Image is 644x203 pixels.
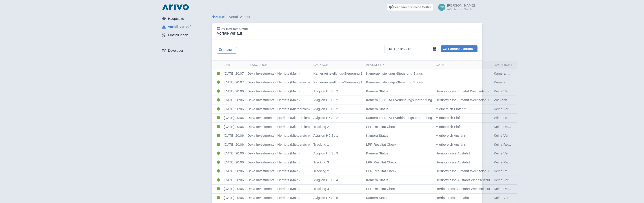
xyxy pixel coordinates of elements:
[224,196,244,200] span: [DATE] 20:06
[313,187,329,191] span: Tracking 4
[494,80,554,84] span: Kamera Operator funktioniert nicht mehr
[366,178,388,182] span: Kamera Status
[224,125,244,129] span: [DATE] 20:06
[494,196,539,200] span: Keine Verbindung zur Kamera
[313,107,338,111] span: Avigilon H5 SL 2
[494,169,566,173] span: Keine Resultate von der Kennzeichenerkennung
[247,71,300,75] span: Deka Investments - Herriots (Main)
[492,61,517,69] th: Nachricht
[494,187,566,191] span: Keine Resultate von der Kennzeichenerkennung
[158,14,212,23] a: Hauptseite
[447,3,475,7] span: [PERSON_NAME]
[168,16,184,21] span: Hauptseite
[312,61,364,69] th: Package
[168,33,188,38] span: Einstellungen
[313,98,338,102] span: Avigilon H5 SL 2
[224,151,244,155] span: [DATE] 20:06
[247,169,300,173] span: Deka Investments - Herriots (Main)
[366,71,423,75] span: Kameraeinstellungs-Steuerung Status
[221,27,248,31] span: AV-Intercom GmbH
[158,31,212,40] a: Einstellungen
[366,98,432,102] span: Kamera HTTP-API Verbindungsüberprüfung
[247,143,310,146] span: Deka Investments - Herriots (Mietbereich)
[494,98,598,102] span: Wir können nicht mit der Kamera über ihre HTTP-API kommunizieren.
[494,107,539,111] span: Keine Verbindung zur Kamera
[224,134,244,137] span: [DATE] 20:06
[247,89,300,93] span: Deka Investments - Herriots (Main)
[436,107,466,111] span: Mietbereich Einfahrt
[313,160,329,164] span: Tracking 3
[494,151,539,155] span: Keine Verbindung zur Kamera
[387,4,434,11] a: Feedback für diese Seite?
[494,160,566,164] span: Keine Resultate von der Kennzeichenerkennung
[436,160,470,164] span: Herriotstrasse Ausfahrt
[447,8,475,11] small: AV-Intercom GmbH
[436,98,490,102] span: Herriotstrasse Einfahrt Wechselspur
[224,160,244,164] span: [DATE] 20:06
[313,89,338,93] span: Avigilon H5 SL 2
[246,61,312,69] th: Ressource
[436,169,490,173] span: Herriotstrasse Einfahrt Wechselspur
[366,187,396,191] span: LPR Resultat Check
[366,160,396,164] span: LPR Resultat Check
[247,107,310,111] span: Deka Investments - Herriots (Mietbereich)
[313,116,338,120] span: Avigilon H5 SL 2
[313,71,362,75] span: Kameraeinstellungs-Steuerung 1
[158,46,212,55] a: Developer
[494,143,566,146] span: Keine Resultate von der Kennzeichenerkennung
[247,125,310,129] span: Deka Investments - Herriots (Mietbereich)
[313,196,338,200] span: Avigilon H5 SL 5
[247,160,300,164] span: Deka Investments - Herriots (Main)
[224,116,244,120] span: [DATE] 20:06
[313,80,362,84] span: Kameraeinstellungs-Steuerung 1
[224,98,244,102] span: [DATE] 20:06
[224,89,244,93] span: [DATE] 20:06
[435,4,475,11] a: [PERSON_NAME] AV-Intercom GmbH
[212,14,482,20] div: Vorfall-Verlauf
[366,80,423,84] span: Kameraeinstellungs-Steuerung Status
[436,89,490,93] span: Herriotstrasse Einfahrt Wechselspur
[366,151,388,155] span: Kamera Status
[366,116,432,120] span: Kamera HTTP-API Verbindungsüberprüfung
[366,143,396,146] span: LPR Resultat Check
[441,45,477,52] button: Zu Zeitpunkt springen
[366,107,388,111] span: Kamera Status
[217,47,237,54] button: Suche
[494,125,566,129] span: Keine Resultate von der Kennzeichenerkennung
[366,196,388,200] span: Kamera Status
[247,178,300,182] span: Deka Investments - Herriots (Main)
[313,169,329,173] span: Tracking 2
[224,80,244,84] span: [DATE] 20:07
[313,178,338,182] span: Avigilon H5 SL 4
[436,196,475,200] span: Herriotstrasse Einfahrt Tor
[494,89,539,93] span: Keine Verbindung zur Kamera
[247,196,300,200] span: Deka Investments - Herriots (Main)
[313,125,329,129] span: Tracking 2
[224,187,244,191] span: [DATE] 20:06
[366,169,396,173] span: LPR Resultat Check
[366,134,388,137] span: Kamera Status
[384,45,431,53] input: (optional)
[364,61,434,69] th: Alarm Typ
[436,151,470,155] span: Herriotstrasse Ausfahrt
[434,61,492,69] th: Gate
[212,15,226,19] a: Zurück
[168,48,183,53] span: Developer
[494,178,539,182] span: Keine Verbindung zur Kamera
[494,116,598,120] span: Wir können nicht mit der Kamera über ihre HTTP-API kommunizieren.
[247,187,300,191] span: Deka Investments - Herriots (Main)
[366,125,396,129] span: LPR Resultat Check
[366,89,388,93] span: Kamera Status
[436,178,490,182] span: Herriotstrasse Ausfahrt Wechselspur
[161,4,190,11] img: logo
[247,151,300,155] span: Deka Investments - Herriots (Main)
[436,125,466,129] span: Mietbereich Einfahrt
[436,143,466,146] span: Mietbereich Ausfahrt
[494,71,554,75] span: Kamera Operator funktioniert nicht mehr
[224,169,244,173] span: [DATE] 20:06
[247,116,310,120] span: Deka Investments - Herriots (Mietbereich)
[247,134,310,137] span: Deka Investments - Herriots (Mietbereich)
[313,134,338,137] span: Avigilon H5 SL 1
[494,134,539,137] span: Keine Verbindung zur Kamera
[247,80,310,84] span: Deka Investments - Herriots (Mietbereich)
